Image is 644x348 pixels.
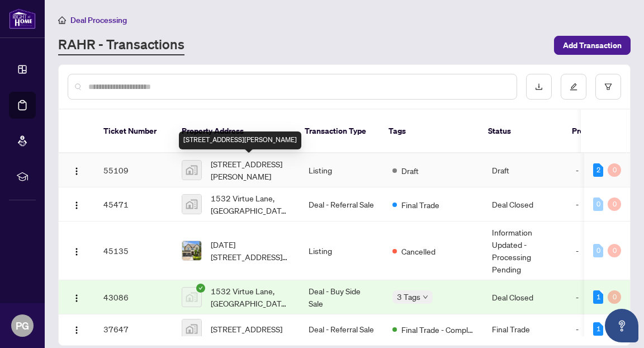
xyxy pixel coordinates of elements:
div: 0 [608,163,621,177]
span: down [423,294,428,300]
td: - [567,153,634,187]
button: Open asap [605,309,638,342]
div: 0 [593,244,603,257]
span: 1532 Virtue Lane, [GEOGRAPHIC_DATA], [GEOGRAPHIC_DATA], [GEOGRAPHIC_DATA] [211,192,291,217]
span: [DATE][STREET_ADDRESS][DATE][PERSON_NAME] [211,238,291,263]
img: thumbnail-img [182,195,201,214]
td: 55109 [94,153,173,187]
span: home [58,16,66,24]
button: download [526,74,552,100]
td: - [567,222,634,280]
td: Deal Closed [483,187,567,222]
td: Deal - Buy Side Sale [300,280,383,314]
button: Logo [68,195,86,213]
td: Listing [300,153,383,187]
span: check-circle [196,284,205,293]
td: - [567,187,634,222]
td: 37647 [94,314,173,344]
div: 1 [593,322,603,336]
span: Draft [401,164,419,177]
td: Listing [300,222,383,280]
span: [STREET_ADDRESS] [211,323,282,335]
span: Add Transaction [563,36,622,54]
img: Logo [72,326,81,335]
th: Transaction Type [296,110,380,153]
td: 45471 [94,187,173,222]
td: Final Trade [483,314,567,344]
span: filter [604,83,612,91]
button: Logo [68,242,86,260]
span: download [535,83,543,91]
div: 0 [608,244,621,257]
span: Final Trade - Completed [401,323,474,336]
div: 0 [608,290,621,304]
td: 45135 [94,222,173,280]
span: Cancelled [401,245,435,257]
div: 0 [608,197,621,211]
td: 43086 [94,280,173,314]
span: edit [570,83,577,91]
td: Deal - Referral Sale [300,187,383,222]
img: Logo [72,247,81,256]
th: Project Name [563,110,630,153]
td: Deal Closed [483,280,567,314]
td: Deal - Referral Sale [300,314,383,344]
img: thumbnail-img [182,241,201,260]
div: 2 [593,163,603,177]
img: Logo [72,294,81,303]
span: Final Trade [401,199,439,211]
span: Deal Processing [70,15,127,25]
div: 0 [593,197,603,211]
div: 1 [593,290,603,304]
span: 1532 Virtue Lane, [GEOGRAPHIC_DATA], [GEOGRAPHIC_DATA], [GEOGRAPHIC_DATA] [211,285,291,309]
th: Property Address [173,110,296,153]
td: Draft [483,153,567,187]
img: thumbnail-img [182,161,201,180]
img: Logo [72,201,81,210]
th: Status [479,110,563,153]
th: Ticket Number [94,110,173,153]
td: Information Updated - Processing Pending [483,222,567,280]
div: [STREET_ADDRESS][PERSON_NAME] [179,131,301,149]
button: Add Transaction [554,36,631,55]
img: logo [9,8,36,29]
td: - [567,314,634,344]
img: thumbnail-img [182,319,201,338]
button: Logo [68,288,86,306]
span: PG [16,318,29,333]
button: Logo [68,161,86,179]
span: [STREET_ADDRESS][PERSON_NAME] [211,158,291,182]
td: - [567,280,634,314]
span: 3 Tags [397,290,420,303]
img: thumbnail-img [182,288,201,307]
button: Logo [68,320,86,338]
img: Logo [72,167,81,176]
button: edit [561,74,586,100]
button: filter [595,74,621,100]
th: Tags [380,110,479,153]
a: RAHR - Transactions [58,35,184,55]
